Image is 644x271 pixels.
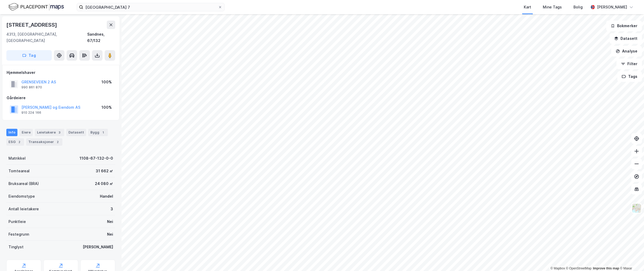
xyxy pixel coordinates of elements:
[83,244,113,250] div: [PERSON_NAME]
[8,206,39,212] div: Antall leietakere
[20,129,33,136] div: Eiere
[17,139,22,145] div: 2
[101,79,112,85] div: 100%
[83,3,218,11] input: Søk på adresse, matrikkel, gårdeiere, leietakere eller personer
[606,21,642,31] button: Bokmerker
[617,71,642,82] button: Tags
[8,193,35,199] div: Eiendomstype
[611,46,642,56] button: Analyse
[100,193,113,199] div: Handel
[80,155,113,161] div: 1108-67-132-0-0
[8,244,24,250] div: Tinglyst
[618,246,644,271] iframe: Chat Widget
[101,104,112,111] div: 100%
[26,138,62,146] div: Transaksjoner
[88,129,108,136] div: Bygg
[8,231,29,237] div: Festegrunn
[632,203,642,213] img: Z
[66,129,86,136] div: Datasett
[110,206,113,212] div: 3
[6,21,58,29] div: [STREET_ADDRESS]
[87,31,115,44] div: Sandnes, 67/132
[8,155,26,161] div: Matrikkel
[566,267,592,270] a: OpenStreetMap
[8,218,26,225] div: Punktleie
[6,31,87,44] div: 4313, [GEOGRAPHIC_DATA], [GEOGRAPHIC_DATA]
[96,168,113,174] div: 31 662 ㎡
[8,2,64,12] img: logo.f888ab2527a4732fd821a326f86c7f29.svg
[543,4,562,10] div: Mine Tags
[7,69,115,76] div: Hjemmelshaver
[6,138,24,146] div: ESG
[95,180,113,187] div: 24 080 ㎡
[573,4,583,10] div: Bolig
[8,180,39,187] div: Bruksareal (BRA)
[550,267,565,270] a: Mapbox
[593,267,619,270] a: Improve this map
[6,129,17,136] div: Info
[6,50,52,61] button: Tag
[57,130,62,135] div: 3
[107,231,113,237] div: Nei
[100,130,106,135] div: 1
[55,139,60,145] div: 2
[524,4,531,10] div: Kart
[597,4,627,10] div: [PERSON_NAME]
[8,168,30,174] div: Tomteareal
[610,33,642,44] button: Datasett
[617,59,642,69] button: Filter
[618,246,644,271] div: Kontrollprogram for chat
[35,129,64,136] div: Leietakere
[107,218,113,225] div: Nei
[21,111,41,115] div: 910 224 166
[21,85,42,89] div: 990 861 870
[7,95,115,101] div: Gårdeiere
